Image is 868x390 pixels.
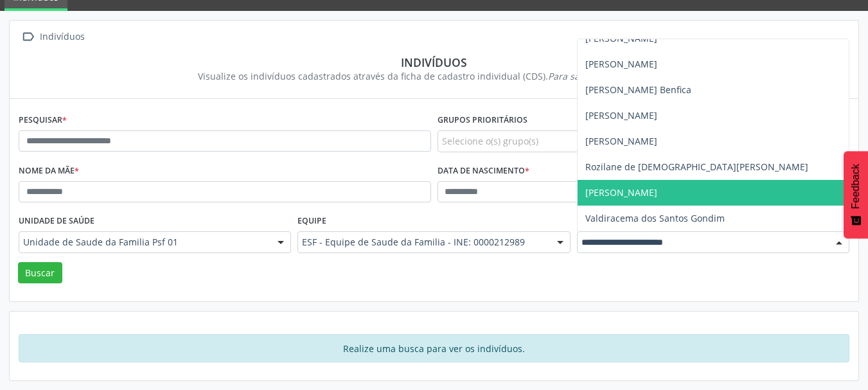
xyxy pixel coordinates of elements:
span: Valdiracema dos Santos Gondim [585,212,725,224]
label: Grupos prioritários [438,111,527,130]
label: Unidade de saúde [19,211,94,231]
button: Feedback - Mostrar pesquisa [844,151,868,238]
span: Feedback [850,164,862,209]
span: [PERSON_NAME] Benfica [585,84,691,96]
div: Realize uma busca para ver os indivíduos. [19,334,849,362]
span: Unidade de Saude da Familia Psf 01 [23,236,265,249]
span: [PERSON_NAME] [585,109,657,121]
div: Visualize os indivíduos cadastrados através da ficha de cadastro individual (CDS). [28,69,840,83]
label: Nome da mãe [19,161,79,181]
i:  [19,28,37,46]
span: [PERSON_NAME] [585,58,657,70]
label: Data de nascimento [438,161,529,181]
span: [PERSON_NAME] [585,186,657,199]
span: Selecione o(s) grupo(s) [442,134,538,148]
label: Pesquisar [19,111,67,130]
span: ESF - Equipe de Saude da Familia - INE: 0000212989 [302,236,544,249]
div: Indivíduos [28,55,840,69]
label: Equipe [297,211,326,231]
i: Para saber mais, [548,70,670,82]
span: Rozilane de [DEMOGRAPHIC_DATA][PERSON_NAME] [585,161,808,173]
span: [PERSON_NAME] [585,135,657,147]
button: Buscar [18,262,62,284]
div: Indivíduos [37,28,87,46]
a:  Indivíduos [19,28,87,46]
